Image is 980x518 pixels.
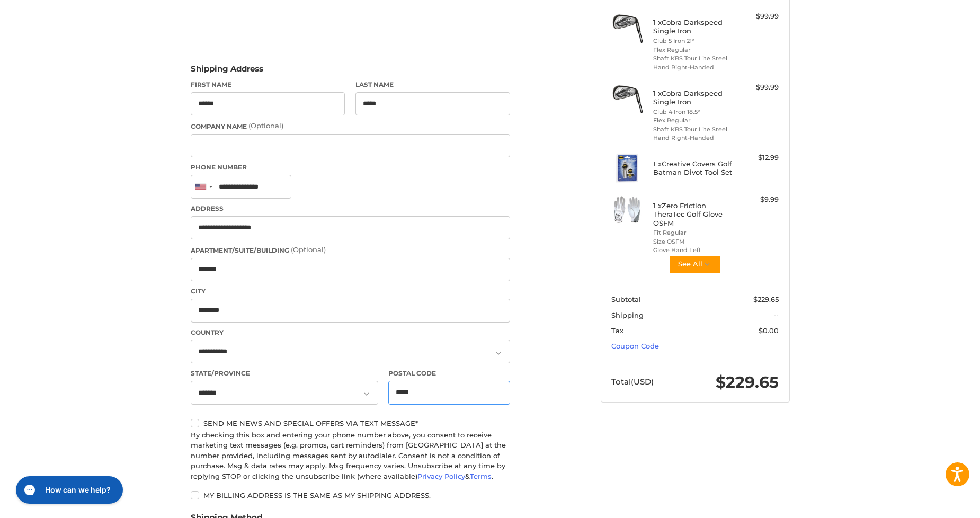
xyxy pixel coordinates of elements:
[248,121,283,130] small: (Optional)
[191,163,510,172] label: Phone Number
[773,311,779,319] span: --
[11,472,126,507] iframe: Gorgias live chat messenger
[653,237,734,246] li: Size OSFM
[611,377,654,387] span: Total (USD)
[759,326,779,335] span: $0.00
[611,342,659,350] a: Coupon Code
[191,369,378,378] label: State/Province
[191,491,510,499] label: My billing address is the same as my shipping address.
[653,133,734,142] li: Hand Right-Handed
[653,37,734,46] li: Club 5 Iron 21°
[753,295,779,303] span: $229.65
[737,194,779,205] div: $9.99
[191,419,510,427] label: Send me news and special offers via text message*
[737,153,779,163] div: $12.99
[653,125,734,134] li: Shaft KBS Tour Lite Steel
[191,328,510,337] label: Country
[653,116,734,125] li: Flex Regular
[669,255,721,274] button: See All
[611,326,623,335] span: Tax
[611,311,644,319] span: Shipping
[653,201,734,227] h4: 1 x Zero Friction TheraTec Golf Glove OSFM
[291,245,326,254] small: (Optional)
[653,159,734,177] h4: 1 x Creative Covers Golf Batman Divot Tool Set
[417,472,465,480] a: Privacy Policy
[191,175,216,198] div: United States: +1
[191,204,510,213] label: Address
[653,18,734,35] h4: 1 x Cobra Darkspeed Single Iron
[191,287,510,296] label: City
[653,89,734,106] h4: 1 x Cobra Darkspeed Single Iron
[653,228,734,237] li: Fit Regular
[191,63,263,80] legend: Shipping Address
[653,108,734,117] li: Club 4 Iron 18.5°
[611,295,641,303] span: Subtotal
[653,46,734,55] li: Flex Regular
[653,63,734,72] li: Hand Right-Handed
[191,121,510,131] label: Company Name
[470,472,492,480] a: Terms
[191,80,345,90] label: First Name
[737,11,779,22] div: $99.99
[716,372,779,392] span: $229.65
[191,430,510,482] div: By checking this box and entering your phone number above, you consent to receive marketing text ...
[388,369,510,378] label: Postal Code
[191,245,510,255] label: Apartment/Suite/Building
[355,80,510,90] label: Last Name
[737,82,779,93] div: $99.99
[653,54,734,63] li: Shaft KBS Tour Lite Steel
[653,246,734,255] li: Glove Hand Left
